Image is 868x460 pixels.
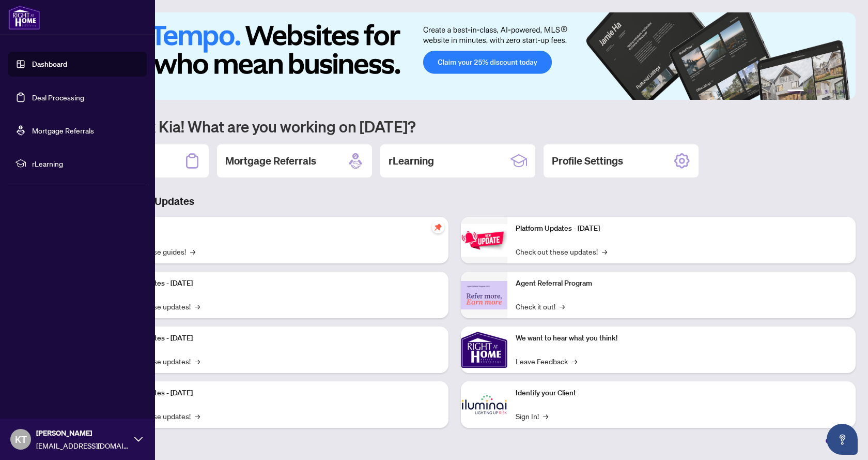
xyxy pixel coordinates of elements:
[389,154,434,168] h2: rLearning
[516,333,847,344] p: We want to hear what you think!
[109,333,440,344] p: Platform Updates - [DATE]
[8,5,40,30] img: logo
[190,246,195,257] span: →
[461,381,507,428] img: Identify your Client
[54,194,856,209] h3: Brokerage & Industry Updates
[36,427,129,439] span: [PERSON_NAME]
[54,116,856,136] h1: Welcome back Kia! What are you working on [DATE]?
[543,410,548,422] span: →
[552,154,623,168] h2: Profile Settings
[195,410,200,422] span: →
[808,90,812,94] button: 2
[787,90,804,94] button: 1
[461,327,507,373] img: We want to hear what you think!
[461,281,507,309] img: Agent Referral Program
[841,90,845,94] button: 6
[516,388,847,399] p: Identify your Client
[833,90,837,94] button: 5
[602,246,607,257] span: →
[109,388,440,399] p: Platform Updates - [DATE]
[109,223,440,234] p: Self-Help
[32,93,84,102] a: Deal Processing
[560,301,565,312] span: →
[516,410,548,422] a: Sign In!→
[195,301,200,312] span: →
[461,224,507,257] img: Platform Updates - June 23, 2025
[32,126,94,135] a: Mortgage Referrals
[195,355,200,367] span: →
[32,60,67,69] a: Dashboard
[36,440,129,451] span: [EMAIL_ADDRESS][DOMAIN_NAME]
[15,432,27,447] span: KT
[32,158,139,169] span: rLearning
[816,90,820,94] button: 3
[516,301,565,312] a: Check it out!→
[516,223,847,234] p: Platform Updates - [DATE]
[109,278,440,289] p: Platform Updates - [DATE]
[827,424,858,455] button: Open asap
[432,221,444,233] span: pushpin
[516,355,577,367] a: Leave Feedback→
[225,154,316,168] h2: Mortgage Referrals
[572,355,577,367] span: →
[516,246,607,257] a: Check out these updates!→
[54,12,856,100] img: Slide 0
[825,90,829,94] button: 4
[516,278,847,289] p: Agent Referral Program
